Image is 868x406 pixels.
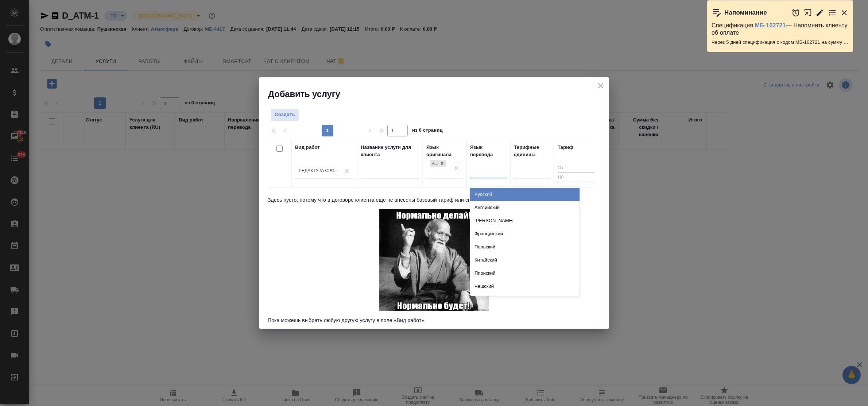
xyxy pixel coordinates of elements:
span: из 0 страниц [412,126,443,136]
p: Пока можешь выбрать любую другую услугу в поле «Вид работ» [268,315,600,326]
div: Тарифные единицы [514,144,550,158]
p: Напоминание [724,9,767,16]
p: Через 5 дней спецификация с кодом МБ-102721 на сумму 2880 RUB будет просрочена [712,39,849,46]
button: close [595,80,606,91]
div: Вид работ [295,144,320,151]
div: Английский [430,160,438,167]
input: От [558,164,594,173]
input: До [558,173,594,182]
div: Сербский [470,293,580,306]
div: Польский [470,240,580,254]
div: Японский [470,267,580,280]
div: Французский [470,227,580,240]
div: Английский [429,159,447,168]
div: Язык перевода [470,144,507,158]
div: Тариф [558,144,573,151]
div: Английский [470,201,580,214]
img: Монах-мудрец [379,205,489,315]
div: Язык оригинала [426,144,463,158]
p: Спецификация — Напомнить клиенту об оплате [712,22,849,36]
p: Здесь пусто, потому что в договоре клиента еще не внесены базовый тариф или спец. услуги [268,194,600,205]
a: МБ-102721 [755,22,786,28]
button: Закрыть [840,8,849,17]
div: Китайский [470,254,580,267]
div: Редактура срочная [299,168,341,174]
button: Редактировать [815,8,824,17]
button: Перейти в todo [828,8,837,17]
button: Открыть в новой вкладке [804,5,812,20]
div: Чешский [470,280,580,293]
div: Русский [470,188,580,201]
h2: Добавить услугу [268,88,609,100]
span: Создать [275,111,295,119]
button: Отложить [791,8,800,17]
div: Название услуги для клиента [361,144,419,158]
button: Создать [271,108,299,121]
div: [PERSON_NAME] [470,214,580,227]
